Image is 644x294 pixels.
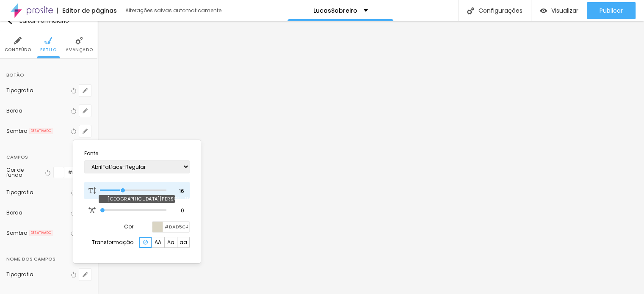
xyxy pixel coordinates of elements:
[84,151,190,156] p: Fonte
[124,224,133,229] p: Cor
[88,206,96,214] img: Icon Letter Spacing
[92,240,133,245] p: Transformação
[143,240,148,245] img: Icone
[155,240,161,245] span: AA
[180,240,187,245] span: aa
[167,240,174,245] span: Aa
[88,187,96,195] img: Icon Font Size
